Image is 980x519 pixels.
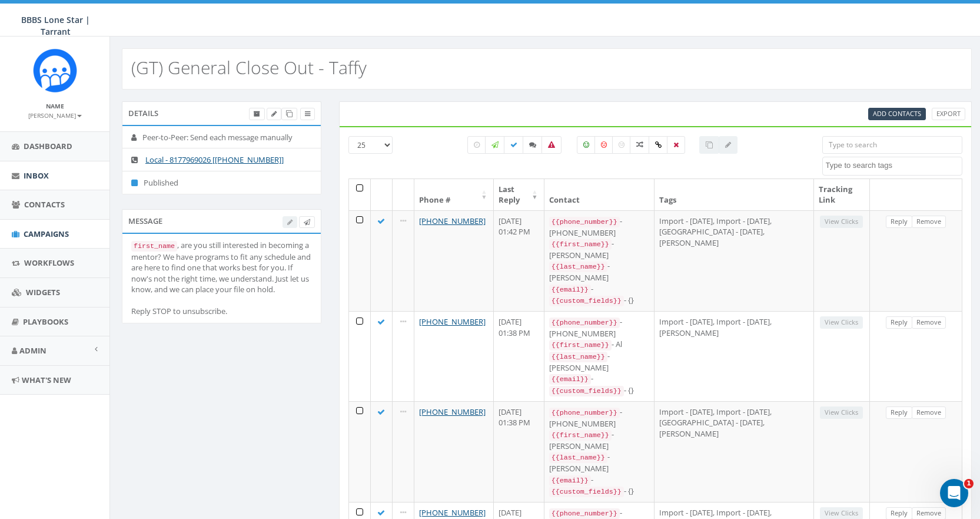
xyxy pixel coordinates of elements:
[549,239,612,250] code: {{first_name}}
[549,217,620,227] code: {{phone_number}}
[24,141,72,151] span: Dashboard
[26,287,60,297] span: Widgets
[271,109,277,118] span: Edit Campaign Title
[131,179,144,187] i: Published
[655,210,813,311] td: Import - [DATE], Import - [DATE], [GEOGRAPHIC_DATA] - [DATE], [PERSON_NAME]
[122,101,321,125] div: Details
[549,295,650,306] div: - {}
[549,408,620,418] code: {{phone_number}}
[24,257,74,268] span: Workflows
[912,316,946,329] a: Remove
[814,179,870,210] th: Tracking Link
[630,136,650,154] label: Mixed
[649,136,668,154] label: Link Clicked
[131,58,367,77] h2: (GT) General Close Out - Taffy
[542,136,562,154] label: Bounced
[305,109,310,118] span: View Campaign Delivery Statistics
[419,216,486,226] a: [PHONE_NUMBER]
[286,109,293,118] span: Clone Campaign
[577,136,596,154] label: Positive
[964,479,974,488] span: 1
[549,386,624,396] code: {{custom_fields}}
[494,401,544,502] td: [DATE] 01:38 PM
[22,375,71,385] span: What's New
[655,179,813,210] th: Tags
[549,340,612,351] code: {{first_name}}
[24,170,49,181] span: Inbox
[549,429,650,451] div: - [PERSON_NAME]
[549,260,650,283] div: - [PERSON_NAME]
[886,316,912,329] a: Reply
[122,171,321,194] li: Published
[549,430,612,441] code: {{first_name}}
[504,136,524,154] label: Delivered
[33,48,77,92] img: Rally_Corp_Icon_1.png
[549,216,650,238] div: - [PHONE_NUMBER]
[131,240,312,317] div: , are you still interested in becoming a mentor? We have programs to fit any schedule and are her...
[304,217,310,226] span: Send Test Message
[46,102,64,110] small: Name
[549,475,591,486] code: {{email}}
[549,487,624,497] code: {{custom_fields}}
[494,311,544,401] td: [DATE] 01:38 PM
[549,385,650,396] div: - {}
[822,136,962,154] input: Type to search
[549,373,650,385] div: -
[549,318,620,328] code: {{phone_number}}
[549,451,650,474] div: - [PERSON_NAME]
[868,108,926,120] a: Add Contacts
[826,160,962,171] textarea: Search
[131,241,177,252] code: first_name
[523,136,543,154] label: Replied
[886,406,912,419] a: Reply
[419,406,486,417] a: [PHONE_NUMBER]
[24,199,65,210] span: Contacts
[549,283,650,295] div: -
[912,406,946,419] a: Remove
[940,479,968,507] iframe: Intercom live chat
[655,311,813,401] td: Import - [DATE], Import - [DATE], [PERSON_NAME]
[494,210,544,311] td: [DATE] 01:42 PM
[549,339,650,351] div: - Al
[145,154,284,165] a: Local - 8177969026 [[PHONE_NUMBER]]
[549,285,591,295] code: {{email}}
[549,316,650,339] div: - [PHONE_NUMBER]
[28,110,82,120] a: [PERSON_NAME]
[667,136,685,154] label: Removed
[21,14,90,37] span: BBBS Lone Star | Tarrant
[122,126,321,149] li: Peer-to-Peer: Send each message manually
[873,109,921,118] span: CSV files only
[254,109,260,118] span: Archive Campaign
[932,108,965,120] a: Export
[549,452,607,463] code: {{last_name}}
[494,179,544,210] th: Last Reply: activate to sort column ascending
[594,136,613,154] label: Negative
[549,374,591,385] code: {{email}}
[612,136,631,154] label: Neutral
[549,474,650,486] div: -
[549,262,607,272] code: {{last_name}}
[467,136,486,154] label: Pending
[549,296,624,306] code: {{custom_fields}}
[544,179,655,210] th: Contact
[414,179,494,210] th: Phone #: activate to sort column ascending
[912,216,946,228] a: Remove
[873,109,921,118] span: Add Contacts
[655,401,813,502] td: Import - [DATE], Import - [DATE], [GEOGRAPHIC_DATA] - [DATE], [PERSON_NAME]
[549,406,650,429] div: - [PHONE_NUMBER]
[19,345,46,356] span: Admin
[419,507,486,518] a: [PHONE_NUMBER]
[549,238,650,260] div: - [PERSON_NAME]
[485,136,505,154] label: Sending
[886,216,912,228] a: Reply
[28,111,82,120] small: [PERSON_NAME]
[549,351,650,373] div: - [PERSON_NAME]
[549,485,650,497] div: - {}
[23,316,68,327] span: Playbooks
[549,508,620,519] code: {{phone_number}}
[419,316,486,327] a: [PHONE_NUMBER]
[24,229,69,239] span: Campaigns
[549,352,607,362] code: {{last_name}}
[122,209,321,233] div: Message
[131,134,142,141] i: Peer-to-Peer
